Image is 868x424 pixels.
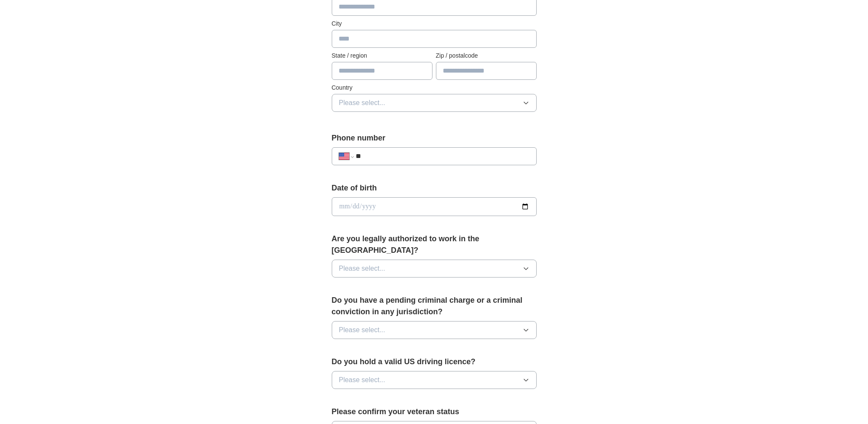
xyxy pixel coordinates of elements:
label: State / region [332,51,433,60]
button: Please select... [332,371,537,389]
label: Date of birth [332,182,537,194]
button: Please select... [332,260,537,278]
label: Are you legally authorized to work in the [GEOGRAPHIC_DATA]? [332,233,537,256]
span: Please select... [339,263,386,274]
span: Please select... [339,98,386,108]
label: Please confirm your veteran status [332,406,537,418]
label: City [332,19,537,28]
label: Country [332,83,537,92]
label: Zip / postalcode [436,51,537,60]
label: Phone number [332,132,537,144]
span: Please select... [339,325,386,335]
label: Do you hold a valid US driving licence? [332,356,537,368]
label: Do you have a pending criminal charge or a criminal conviction in any jurisdiction? [332,295,537,318]
button: Please select... [332,321,537,339]
span: Please select... [339,375,386,385]
button: Please select... [332,94,537,112]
